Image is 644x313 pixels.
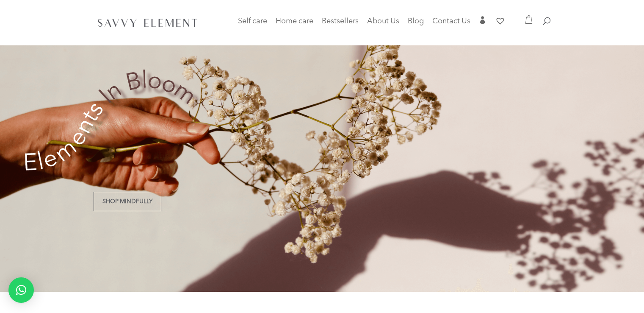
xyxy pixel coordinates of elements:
span: About Us [367,17,399,25]
span: Bestsellers [322,17,359,25]
span:  [479,16,486,24]
img: SavvyElement [95,16,200,29]
span: Self care [238,17,267,25]
span: Contact Us [432,17,470,25]
a: Bestsellers [322,18,359,30]
span: Blog [408,17,424,25]
a:  [479,16,486,30]
a: About Us [367,18,399,30]
a: Contact Us [432,18,470,30]
a: Shop Mindfully [94,192,161,211]
a: Home care [276,18,313,35]
a: Blog [408,18,424,30]
a: Self care [238,18,267,35]
span: Home care [276,17,313,25]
